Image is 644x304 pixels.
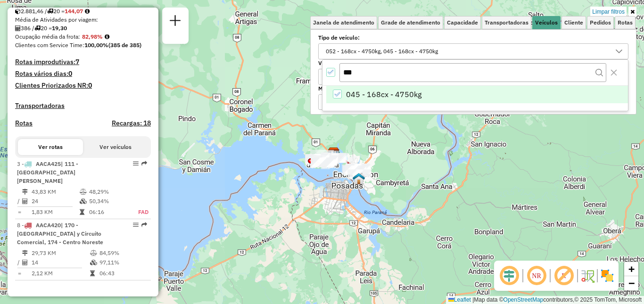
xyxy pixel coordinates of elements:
[15,33,80,40] span: Ocupação média da frota:
[606,65,621,80] button: Close
[90,271,95,276] i: Tempo total em rota
[17,160,78,184] span: | 111 - [GEOGRAPHIC_DATA][PERSON_NAME]
[88,81,92,90] strong: 0
[326,68,335,77] div: All items selected
[628,263,635,275] span: +
[17,222,103,246] span: 8 -
[36,222,61,229] span: AACA420
[553,264,575,287] span: Exibir rótulo
[90,250,97,256] i: % de utilização do peso
[17,269,22,278] td: =
[52,25,67,32] strong: 19,30
[498,264,520,287] span: Ocultar deslocamento
[590,20,611,25] span: Pedidos
[108,41,141,49] strong: (385 de 385)
[17,258,22,267] td: /
[15,102,151,110] h4: Transportadoras
[535,20,558,25] span: Veículos
[15,70,151,78] h4: Rotas vários dias:
[65,8,83,15] strong: 144,07
[31,269,90,278] td: 2,12 KM
[89,207,128,217] td: 06:16
[504,296,544,303] a: OpenStreetMap
[133,161,139,166] em: Opções
[166,11,185,33] a: Nova sessão e pesquisa
[15,119,33,127] a: Rotas
[628,7,636,17] a: Ocultar filtros
[18,139,83,155] button: Ver rotas
[47,8,53,14] i: Total de rotas
[328,147,340,159] img: SAZ PY Encarnación
[17,222,103,246] span: | 170 - [GEOGRAPHIC_DATA] y Circuito Comercial, 174 - Centro Noreste
[15,41,84,49] span: Clientes com Service Time:
[15,16,151,24] div: Média de Atividades por viagem:
[22,250,28,256] i: Distância Total
[525,264,548,287] span: Ocultar NR
[326,86,628,104] li: 045 - 168cx - 4750kg
[590,7,627,17] a: Limpar filtros
[15,82,151,90] h4: Clientes Priorizados NR:
[112,119,151,127] h4: Recargas: 18
[22,260,28,265] i: Total de Atividades
[82,33,103,40] strong: 82,98%
[318,59,628,67] label: Veículo:
[83,139,148,155] button: Ver veículos
[99,258,147,267] td: 97,11%
[80,198,87,204] i: % de utilização da cubagem
[15,25,21,31] i: Total de Atividades
[346,89,421,100] span: 045 - 168cx - 4750kg
[68,69,72,78] strong: 0
[447,20,478,25] span: Capacidade
[34,25,41,31] i: Total de rotas
[105,34,109,40] em: Média calculada utilizando a maior ocupação (%Peso ou %Cubagem) de cada rota da sessão. Rotas cro...
[628,277,635,289] span: −
[624,262,638,276] a: Zoom in
[89,187,128,197] td: 48,29%
[22,198,28,204] i: Total de Atividades
[84,41,108,49] strong: 100,00%
[133,222,139,228] em: Opções
[17,197,22,206] td: /
[22,189,28,195] i: Distância Total
[36,160,61,167] span: AACA425
[31,248,90,258] td: 29,73 KM
[624,276,638,290] a: Zoom out
[89,197,128,206] td: 50,34%
[353,173,365,185] img: UDC ENCARNACION 2 - 302
[580,268,595,283] img: Fluxo de ruas
[485,20,528,25] span: Transportadoras
[141,222,147,228] em: Rota exportada
[17,207,22,217] td: =
[31,207,79,217] td: 1,83 KM
[85,8,90,14] i: Meta Caixas/viagem: 184,90 Diferença: -40,83
[564,20,583,25] span: Cliente
[17,160,78,184] span: 3 -
[618,20,633,25] span: Rotas
[600,268,615,283] img: Exibir/Ocultar setores
[99,248,147,258] td: 84,59%
[80,189,87,195] i: % de utilização do peso
[128,207,149,217] td: FAD
[446,296,644,304] div: Map data © contributors,© 2025 TomTom, Microsoft
[313,20,374,25] span: Janela de atendimento
[80,209,84,215] i: Tempo total em rota
[75,58,79,66] strong: 7
[31,197,79,206] td: 24
[318,84,628,93] label: Motorista:
[31,187,79,197] td: 43,83 KM
[448,296,471,303] a: Leaflet
[31,258,90,267] td: 14
[90,260,97,265] i: % de utilização da cubagem
[15,8,21,14] i: Cubagem total roteirizado
[15,58,151,66] h4: Rotas improdutivas:
[381,20,440,25] span: Grade de atendimento
[15,24,151,33] div: 386 / 20 =
[99,269,147,278] td: 06:43
[141,161,147,166] em: Rota exportada
[322,86,628,104] ul: Option List
[15,7,151,16] div: 2.881,46 / 20 =
[318,33,628,42] label: Tipo de veículo:
[472,296,474,303] span: |
[322,44,441,59] div: 052 - 168cx - 4750kg, 045 - 168cx - 4750kg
